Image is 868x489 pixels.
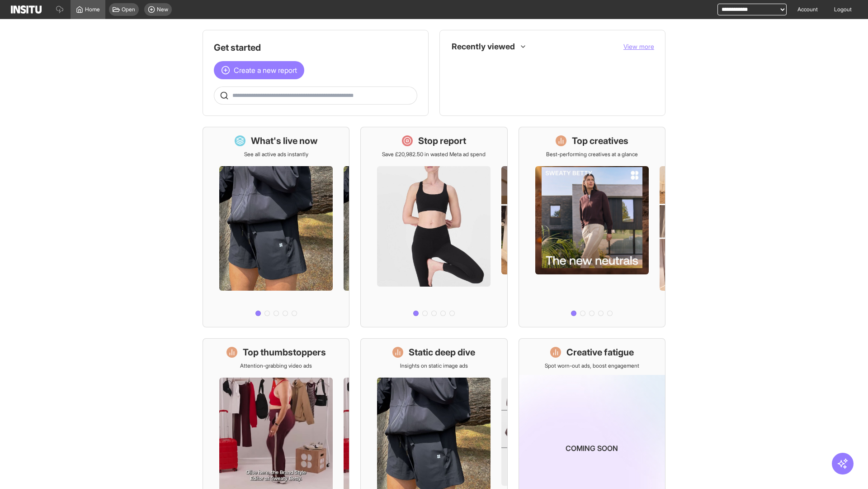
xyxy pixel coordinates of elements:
div: Insights [454,79,465,90]
span: Create a new report [234,65,297,76]
p: Attention-grabbing video ads [240,362,312,369]
h1: Get started [214,41,417,54]
h1: Top thumbstoppers [243,346,326,359]
div: Insights [454,59,465,70]
p: Save £20,982.50 in wasted Meta ad spend [382,151,486,158]
span: TikTok Ads [471,81,647,88]
span: Placements [471,61,647,68]
span: TikTok Ads [471,81,497,88]
span: Open [122,6,135,13]
button: View more [623,42,654,51]
a: Top creativesBest-performing creatives at a glance [519,127,665,327]
span: Home [85,6,100,13]
h1: Stop report [418,134,466,147]
h1: Top creatives [572,134,628,147]
h1: What's live now [251,134,318,147]
span: Placements [471,61,499,68]
a: What's live nowSee all active ads instantly [203,127,349,327]
p: Best-performing creatives at a glance [546,151,638,158]
p: Insights on static image ads [400,362,468,369]
a: Stop reportSave £20,982.50 in wasted Meta ad spend [360,127,507,327]
button: Create a new report [214,61,304,79]
h1: Static deep dive [409,346,475,359]
img: Logo [11,5,42,14]
span: View more [623,43,654,50]
p: See all active ads instantly [244,151,308,158]
span: New [157,6,168,13]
